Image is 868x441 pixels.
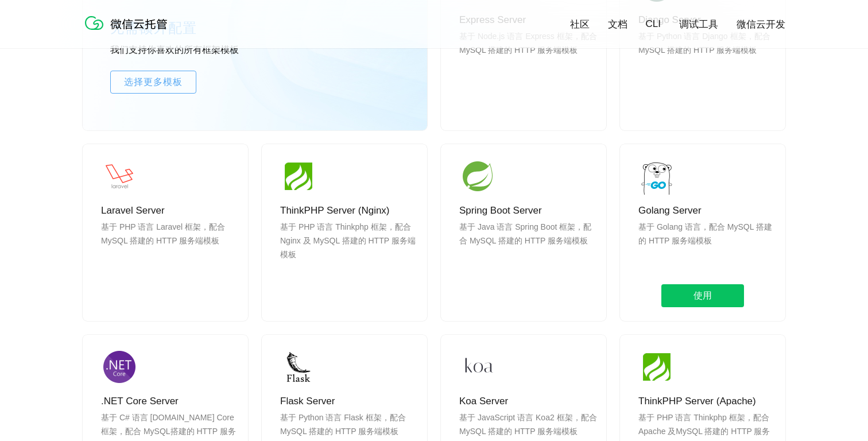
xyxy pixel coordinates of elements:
[737,18,785,31] a: 微信云开发
[679,18,718,31] a: 调试工具
[661,284,744,307] span: 使用
[638,204,776,218] p: Golang Server
[638,29,776,84] p: 基于 Python 语言 Django 框架，配合 MySQL 搭建的 HTTP 服务端模板
[646,18,661,30] a: CLI
[638,394,776,408] p: ThinkPHP Server (Apache)
[459,394,597,408] p: Koa Server
[101,204,239,218] p: Laravel Server
[101,220,239,275] p: 基于 PHP 语言 Laravel 框架，配合 MySQL 搭建的 HTTP 服务端模板
[280,204,418,218] p: ThinkPHP Server (Nginx)
[280,394,418,408] p: Flask Server
[83,11,175,34] img: 微信云托管
[638,220,776,275] p: 基于 Golang 语言，配合 MySQL 搭建的 HTTP 服务端模板
[459,204,597,218] p: Spring Boot Server
[110,44,282,57] p: 我们支持你喜欢的所有框架模板
[459,29,597,84] p: 基于 Node.js 语言 Express 框架，配合 MySQL 搭建的 HTTP 服务端模板
[608,18,627,31] a: 文档
[111,75,196,89] span: 选择更多模板
[459,220,597,275] p: 基于 Java 语言 Spring Boot 框架，配合 MySQL 搭建的 HTTP 服务端模板
[280,220,418,275] p: 基于 PHP 语言 Thinkphp 框架，配合 Nginx 及 MySQL 搭建的 HTTP 服务端模板
[570,18,590,31] a: 社区
[101,394,239,408] p: .NET Core Server
[83,26,175,36] a: 微信云托管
